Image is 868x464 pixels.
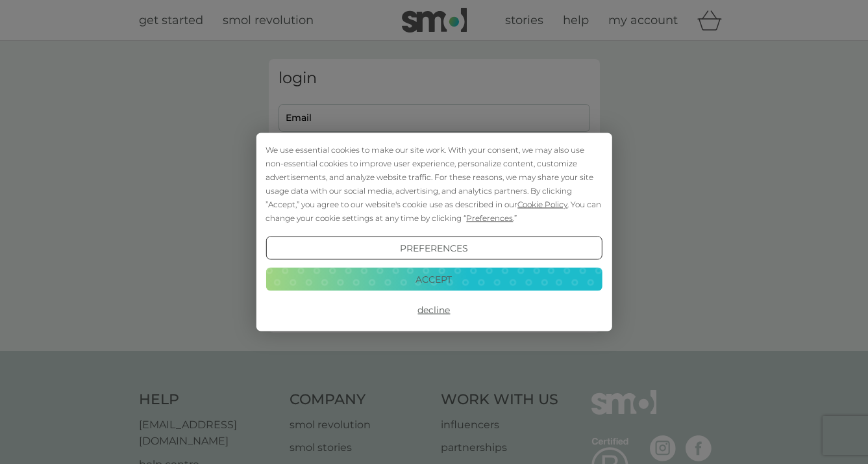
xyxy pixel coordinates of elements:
button: Accept [266,267,602,290]
span: Preferences [466,213,513,223]
div: Cookie Consent Prompt [256,133,612,331]
button: Preferences [266,237,602,260]
button: Decline [266,298,602,322]
div: We use essential cookies to make our site work. With your consent, we may also use non-essential ... [266,143,602,225]
span: Cookie Policy [517,200,567,209]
